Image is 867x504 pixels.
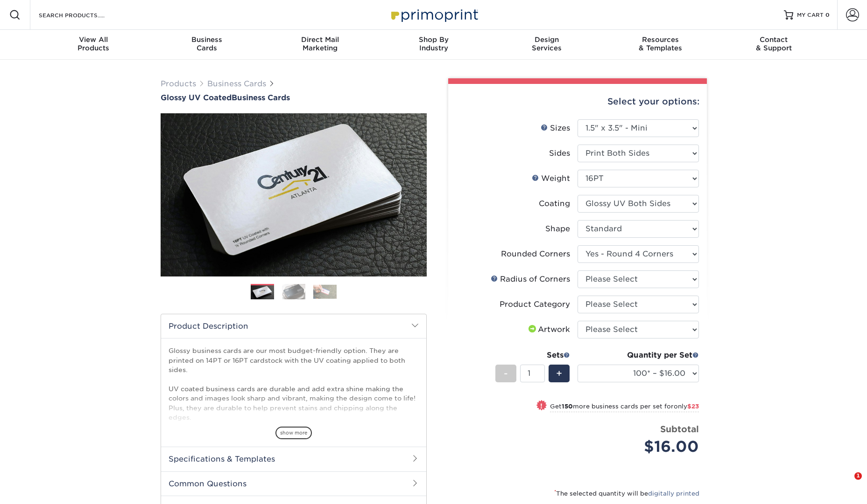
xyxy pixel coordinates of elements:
[554,490,699,497] small: The selected quantity will be
[161,447,426,471] h2: Specifications & Templates
[161,93,427,102] a: Glossy UV CoatedBusiness Cards
[674,403,699,410] span: only
[717,35,831,44] span: Contact
[377,30,490,60] a: Shop ByIndustry
[549,148,570,159] div: Sides
[604,35,717,44] span: Resources
[835,472,858,495] iframe: Intercom live chat
[501,249,570,260] div: Rounded Corners
[387,5,480,25] img: Primoprint
[550,403,699,412] small: Get more business cards per set for
[150,35,263,52] div: Cards
[504,366,508,380] span: -
[660,424,699,434] strong: Subtotal
[37,35,150,52] div: Products
[527,324,570,335] div: Artwork
[161,93,427,102] h1: Business Cards
[456,84,699,119] div: Select your options:
[604,35,717,52] div: & Templates
[500,299,570,310] div: Product Category
[282,283,305,300] img: Business Cards 02
[532,173,570,184] div: Weight
[161,93,232,102] span: Glossy UV Coated
[541,123,570,134] div: Sizes
[556,366,562,380] span: +
[263,35,377,52] div: Marketing
[377,35,490,52] div: Industry
[150,30,263,60] a: BusinessCards
[717,30,831,60] a: Contact& Support
[263,30,377,60] a: Direct MailMarketing
[648,490,699,497] a: digitally printed
[585,435,699,458] div: $16.00
[490,30,604,60] a: DesignServices
[377,35,490,44] span: Shop By
[797,11,824,19] span: MY CART
[539,198,570,209] div: Coating
[161,471,426,496] h2: Common Questions
[578,350,699,361] div: Quantity per Set
[169,346,419,469] p: Glossy business cards are our most budget-friendly option. They are printed on 14PT or 16PT cards...
[150,35,263,44] span: Business
[825,12,830,18] span: 0
[491,274,570,285] div: Radius of Corners
[490,35,604,52] div: Services
[495,350,570,361] div: Sets
[717,35,831,52] div: & Support
[207,79,266,88] a: Business Cards
[161,62,427,328] img: Glossy UV Coated 01
[854,472,862,480] span: 1
[604,30,717,60] a: Resources& Templates
[251,281,274,304] img: Business Cards 01
[37,35,150,44] span: View All
[545,223,570,235] div: Shape
[540,401,543,411] span: !
[161,314,426,338] h2: Product Description
[490,35,604,44] span: Design
[275,427,312,439] span: show more
[37,30,150,60] a: View AllProducts
[263,35,377,44] span: Direct Mail
[687,403,699,410] span: $23
[38,9,129,21] input: SEARCH PRODUCTS.....
[161,79,196,88] a: Products
[562,403,573,410] strong: 150
[313,284,337,299] img: Business Cards 03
